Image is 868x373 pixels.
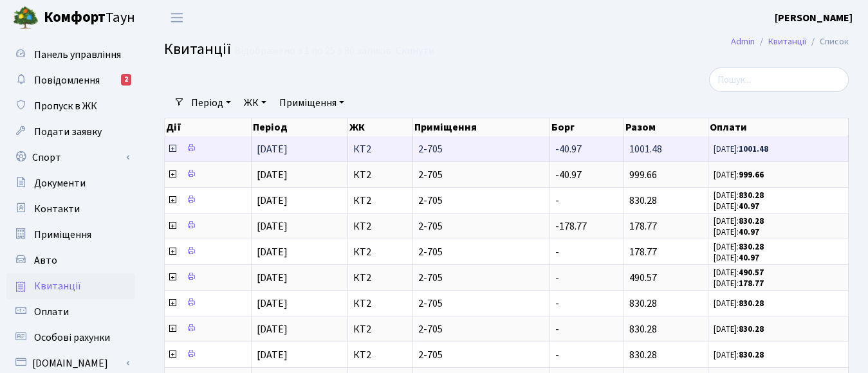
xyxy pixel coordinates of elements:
[6,196,135,222] a: Контакти
[768,35,806,48] a: Квитанції
[739,241,764,253] b: 830.28
[555,348,559,362] span: -
[739,349,764,361] b: 830.28
[34,253,57,268] span: Авто
[353,298,407,309] span: КТ2
[257,194,288,208] span: [DATE]
[714,226,759,238] small: [DATE]:
[13,5,39,31] img: logo.png
[731,35,755,48] a: Admin
[775,10,853,26] a: [PERSON_NAME]
[739,278,764,289] b: 178.77
[6,222,135,248] a: Приміщення
[739,215,764,227] b: 830.28
[257,271,288,285] span: [DATE]
[629,348,657,362] span: 830.28
[6,119,135,145] a: Подати заявку
[418,221,545,232] span: 2-705
[555,296,559,311] span: -
[739,298,764,309] b: 830.28
[739,201,759,212] b: 40.97
[714,215,764,227] small: [DATE]:
[555,322,559,336] span: -
[709,68,849,92] input: Пошук...
[257,168,288,182] span: [DATE]
[6,273,135,299] a: Квитанції
[714,252,759,264] small: [DATE]:
[555,194,559,208] span: -
[257,296,288,311] span: [DATE]
[165,118,252,136] th: Дії
[418,298,545,309] span: 2-705
[34,48,121,62] span: Панель управління
[714,267,764,278] small: [DATE]:
[353,247,407,257] span: КТ2
[353,324,407,334] span: КТ2
[6,170,135,196] a: Документи
[555,271,559,285] span: -
[629,245,657,259] span: 178.77
[44,7,106,28] b: Комфорт
[739,252,759,264] b: 40.97
[418,273,545,283] span: 2-705
[775,11,853,25] b: [PERSON_NAME]
[34,125,102,139] span: Подати заявку
[396,45,434,57] a: Скинути
[555,168,582,182] span: -40.97
[555,219,587,233] span: -178.77
[555,142,582,156] span: -40.97
[34,331,110,345] span: Особові рахунки
[714,298,764,309] small: [DATE]:
[353,350,407,360] span: КТ2
[418,247,545,257] span: 2-705
[418,350,545,360] span: 2-705
[418,170,545,180] span: 2-705
[739,226,759,238] b: 40.97
[413,118,551,136] th: Приміщення
[714,323,764,335] small: [DATE]:
[6,93,135,119] a: Пропуск в ЖК
[739,267,764,278] b: 490.57
[239,92,272,114] a: ЖК
[714,190,764,201] small: [DATE]:
[234,45,393,57] div: Відображено з 1 по 25 з 80 записів.
[6,325,135,350] a: Особові рахунки
[714,278,764,289] small: [DATE]:
[164,38,231,60] span: Квитанції
[6,42,135,68] a: Панель управління
[712,28,868,55] nav: breadcrumb
[714,241,764,253] small: [DATE]:
[739,143,768,155] b: 1001.48
[348,118,413,136] th: ЖК
[714,143,768,155] small: [DATE]:
[186,92,236,114] a: Період
[34,279,81,293] span: Квитанції
[629,219,657,233] span: 178.77
[418,144,545,154] span: 2-705
[257,322,288,336] span: [DATE]
[629,168,657,182] span: 999.66
[34,73,100,87] span: Повідомлення
[714,201,759,212] small: [DATE]:
[714,349,764,361] small: [DATE]:
[806,35,849,49] li: Список
[353,196,407,206] span: КТ2
[6,299,135,325] a: Оплати
[418,196,545,206] span: 2-705
[353,273,407,283] span: КТ2
[6,248,135,273] a: Авто
[624,118,708,136] th: Разом
[629,194,657,208] span: 830.28
[6,68,135,93] a: Повідомлення2
[121,74,131,86] div: 2
[629,322,657,336] span: 830.28
[257,219,288,233] span: [DATE]
[714,169,764,181] small: [DATE]:
[257,245,288,259] span: [DATE]
[708,118,849,136] th: Оплати
[161,7,193,28] button: Переключити навігацію
[6,145,135,170] a: Спорт
[739,323,764,335] b: 830.28
[34,305,69,319] span: Оплати
[353,144,407,154] span: КТ2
